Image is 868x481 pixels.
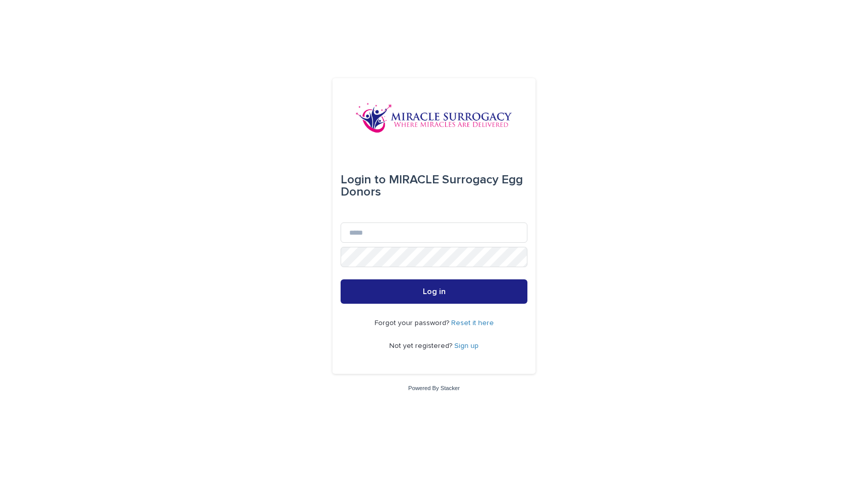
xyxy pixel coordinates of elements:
[423,287,446,296] span: Log in
[454,342,479,349] a: Sign up
[408,385,459,391] a: Powered By Stacker
[375,319,451,327] span: Forgot your password?
[341,174,386,186] span: Login to
[341,279,527,304] button: Log in
[451,319,494,327] a: Reset it here
[355,103,513,133] img: OiFFDOGZQuirLhrlO1ag
[341,166,527,206] div: MIRACLE Surrogacy Egg Donors
[389,342,454,349] span: Not yet registered?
